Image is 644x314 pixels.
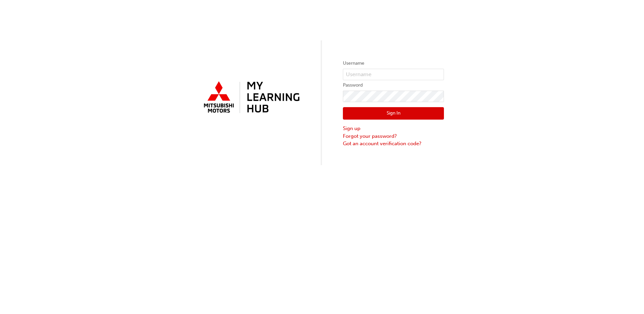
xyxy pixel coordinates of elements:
a: Forgot your password? [343,132,444,140]
button: Sign In [343,107,444,120]
a: Got an account verification code? [343,140,444,148]
label: Password [343,81,444,89]
input: Username [343,69,444,80]
img: mmal [200,78,301,117]
a: Sign up [343,125,444,132]
label: Username [343,59,444,67]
